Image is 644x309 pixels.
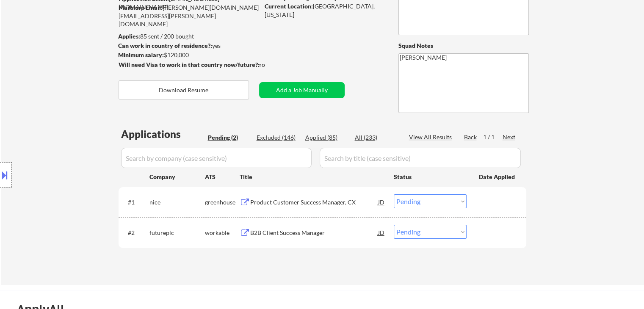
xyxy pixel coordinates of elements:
[250,198,378,207] div: Product Customer Success Manager, CX
[208,133,250,142] div: Pending (2)
[257,133,299,142] div: Excluded (146)
[121,129,205,139] div: Applications
[119,3,259,28] div: [PERSON_NAME][DOMAIN_NAME][EMAIL_ADDRESS][PERSON_NAME][DOMAIN_NAME]
[377,225,386,240] div: JD
[118,51,259,59] div: $120,000
[483,133,503,141] div: 1 / 1
[119,80,249,99] button: Download Resume
[305,133,348,142] div: Applied (85)
[377,194,386,210] div: JD
[205,229,240,237] div: workable
[394,169,467,184] div: Status
[398,41,529,50] div: Squad Notes
[205,198,240,207] div: greenhouse
[503,133,516,141] div: Next
[119,4,163,11] strong: Mailslurp Email:
[149,173,205,181] div: Company
[118,33,140,40] strong: Applies:
[265,2,384,19] div: [GEOGRAPHIC_DATA], [US_STATE]
[409,133,454,141] div: View All Results
[265,3,313,10] strong: Current Location:
[149,198,205,207] div: nice
[259,82,345,98] button: Add a Job Manually
[118,41,257,50] div: yes
[479,173,516,181] div: Date Applied
[149,229,205,237] div: futureplc
[258,61,282,69] div: no
[118,32,259,41] div: 85 sent / 200 bought
[121,148,312,168] input: Search by company (case sensitive)
[205,173,240,181] div: ATS
[118,51,164,58] strong: Minimum salary:
[240,173,386,181] div: Title
[119,61,260,68] strong: Will need Visa to work in that country now/future?:
[118,42,212,49] strong: Can work in country of residence?:
[355,133,397,142] div: All (233)
[464,133,478,141] div: Back
[250,229,378,237] div: B2B Client Success Manager
[320,148,521,168] input: Search by title (case sensitive)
